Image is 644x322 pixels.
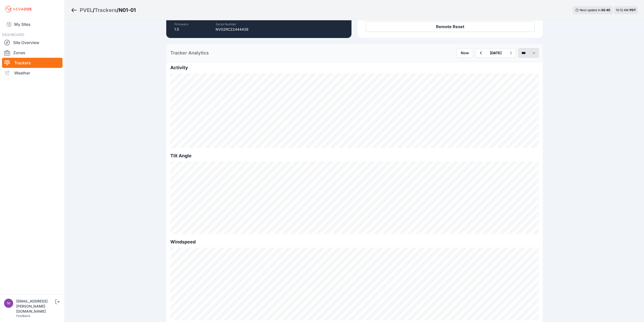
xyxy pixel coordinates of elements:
span: 10:12 AM [616,8,629,12]
div: 02 : 45 [601,8,610,12]
a: Zones [2,48,63,58]
span: PDT [630,8,636,12]
a: Weather [2,68,63,78]
h2: Tracker Analytics [170,49,209,56]
span: / [117,7,119,14]
button: Now [456,48,473,58]
img: Nevados [4,5,32,13]
p: NV02RC22444438 [216,27,248,32]
span: DASHBOARD [2,32,24,37]
h3: N01-01 [119,7,136,14]
label: Firmware [174,22,188,26]
p: 1.5 [174,27,188,32]
h2: Tilt Angle [170,152,539,159]
nav: Breadcrumb [71,4,136,17]
h2: Activity [170,64,539,71]
span: / [93,7,95,14]
label: Serial Number [216,22,236,26]
a: PVEL [80,7,93,14]
button: Remote Reset [366,21,535,32]
img: nick.fritz@nevados.solar [4,299,13,308]
button: [DATE] [486,48,506,58]
div: [EMAIL_ADDRESS][PERSON_NAME][DOMAIN_NAME] [16,299,54,314]
h2: Windspeed [170,238,539,245]
a: Site Overview [2,37,63,48]
span: Next update in [580,8,600,12]
a: Trackers [95,7,117,14]
a: Feedback [16,314,30,318]
a: My Sites [2,18,63,30]
a: Trackers [2,58,63,68]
